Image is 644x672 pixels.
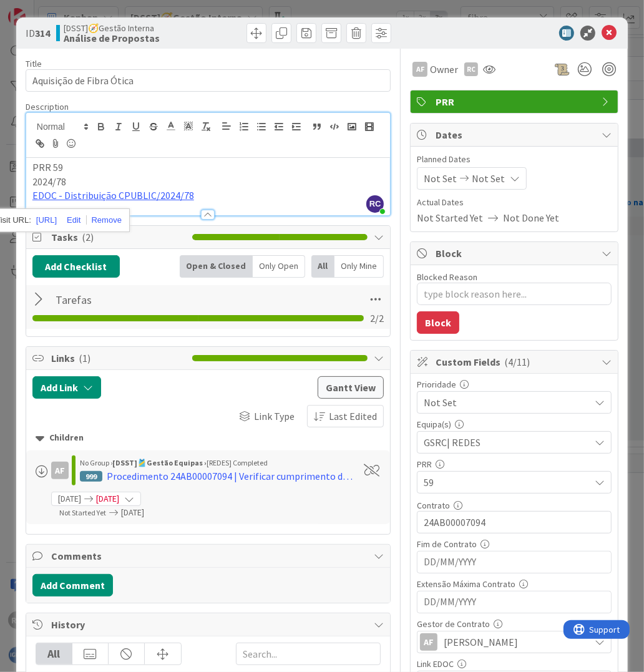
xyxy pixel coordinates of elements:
[417,540,612,548] div: Fim de Contrato
[59,508,106,517] span: Not Started Yet
[318,376,384,399] button: Gantt View
[121,506,176,519] span: [DATE]
[417,620,612,628] div: Gestor de Contrato
[254,409,295,424] span: Link Type
[424,475,590,490] span: 59
[417,153,612,166] span: Planned Dates
[424,394,583,411] span: Not Set
[412,62,427,77] div: AF
[464,62,478,76] div: RC
[503,210,559,225] span: Not Done Yet
[35,27,50,39] b: 314
[80,458,112,467] span: No Group ›
[436,94,595,109] span: PRR
[334,255,384,278] div: Only Mine
[26,2,57,17] span: Support
[424,552,605,573] input: DD/MM/YYYY
[51,548,368,563] span: Comments
[436,127,595,142] span: Dates
[472,171,505,186] span: Not Set
[36,643,72,665] div: All
[504,356,530,368] span: ( 4/11 )
[417,500,450,511] label: Contrato
[51,230,186,245] span: Tasks
[207,458,268,467] span: [REDES] Completed
[80,471,102,482] div: 999
[417,210,483,225] span: Not Started Yet
[417,311,459,334] button: Block
[64,23,160,33] span: [DSST]🧭Gestão Interna
[370,311,384,326] span: 2 / 2
[96,492,119,505] span: [DATE]
[420,633,437,651] div: AF
[417,271,477,283] label: Blocked Reason
[82,231,94,243] span: ( 2 )
[26,69,391,92] input: type card name here...
[112,458,207,467] b: [DSST]🎽Gestão Equipas ›
[444,635,518,650] span: [PERSON_NAME]
[32,255,120,278] button: Add Checklist
[307,405,384,427] button: Last Edited
[32,376,101,399] button: Add Link
[36,212,57,228] a: [URL]
[417,660,612,668] div: Link EDOC
[311,255,334,278] div: All
[417,380,612,389] div: Prioridade
[79,352,90,364] span: ( 1 )
[236,643,381,665] input: Search...
[51,462,69,479] div: AF
[417,580,612,588] div: Extensão Máxima Contrato
[430,62,458,77] span: Owner
[64,33,160,43] b: Análise de Propostas
[180,255,253,278] div: Open & Closed
[107,469,353,484] div: Procedimento 24AB00007094 | Verificar cumprimento de requisitos técnicos
[417,420,612,429] div: Equipa(s)
[51,288,280,311] input: Add Checklist...
[329,409,377,424] span: Last Edited
[32,189,194,202] a: EDOC - Distribuição CPUBLIC/2024/78
[424,171,457,186] span: Not Set
[32,175,384,189] p: 2024/78
[58,492,81,505] span: [DATE]
[26,26,50,41] span: ID
[26,58,42,69] label: Title
[51,617,368,632] span: History
[424,435,590,450] span: GSRC| REDES
[36,431,381,445] div: Children
[424,592,605,613] input: DD/MM/YYYY
[51,351,186,366] span: Links
[417,196,612,209] span: Actual Dates
[253,255,305,278] div: Only Open
[26,101,69,112] span: Description
[417,460,612,469] div: PRR
[436,354,595,369] span: Custom Fields
[32,160,384,175] p: PRR 59
[436,246,595,261] span: Block
[366,195,384,213] span: RC
[32,574,113,597] button: Add Comment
